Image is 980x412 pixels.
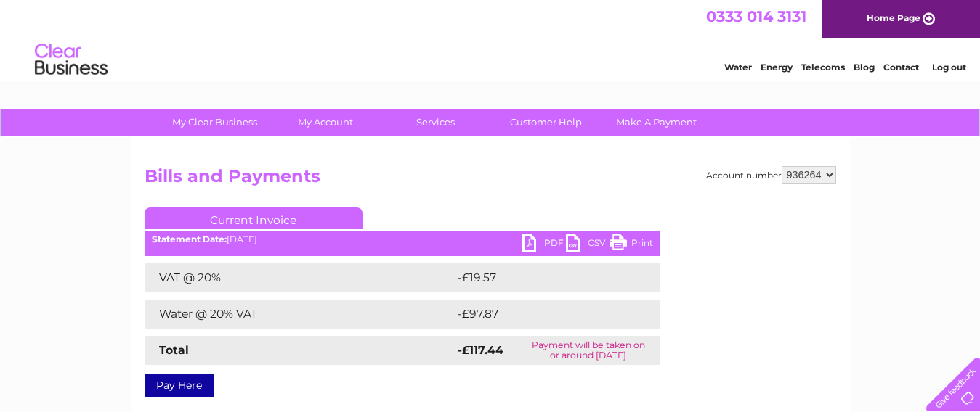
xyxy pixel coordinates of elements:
[610,234,653,255] a: Print
[854,62,875,73] a: Blog
[706,7,806,25] a: 0333 014 3131
[147,8,834,70] div: Clear Business is a trading name of Verastar Limited (registered in [GEOGRAPHIC_DATA] No. 3667643...
[145,166,836,194] h2: Bills and Payments
[517,336,660,365] td: Payment will be taken on or around [DATE]
[145,263,454,292] td: VAT @ 20%
[522,234,566,255] a: PDF
[155,109,275,136] a: My Clear Business
[932,62,966,73] a: Log out
[152,234,227,244] b: Statement Date:
[801,62,845,73] a: Telecoms
[159,343,189,357] strong: Total
[454,300,633,329] td: -£97.87
[883,62,919,73] a: Contact
[761,62,793,73] a: Energy
[145,207,363,229] a: Current Invoice
[454,263,632,292] td: -£19.57
[265,109,385,136] a: My Account
[458,343,503,357] strong: -£117.44
[706,166,836,184] div: Account number
[34,38,108,82] img: logo.png
[486,109,606,136] a: Customer Help
[145,234,660,244] div: [DATE]
[596,109,716,136] a: Make A Payment
[145,300,454,329] td: Water @ 20% VAT
[566,234,610,255] a: CSV
[145,374,214,397] a: Pay Here
[724,62,752,73] a: Water
[376,109,495,136] a: Services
